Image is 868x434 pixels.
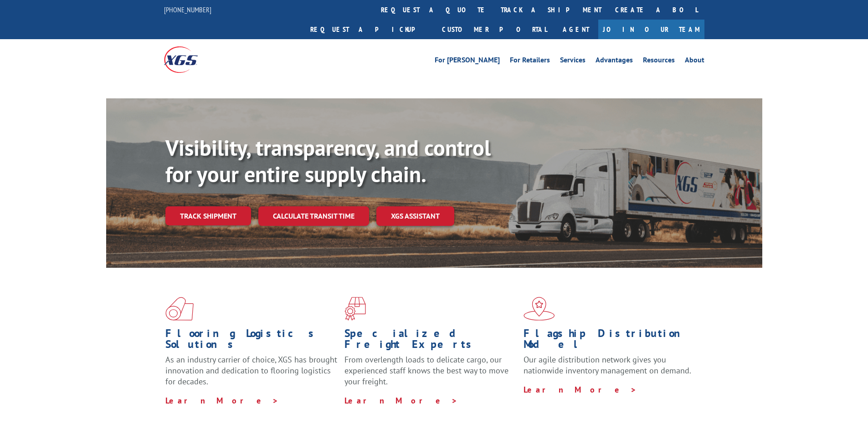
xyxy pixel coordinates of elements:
a: Join Our Team [598,20,704,39]
h1: Flooring Logistics Solutions [165,328,338,354]
a: Services [560,56,586,66]
a: Advantages [596,56,633,66]
a: XGS ASSISTANT [376,206,454,226]
h1: Specialized Freight Experts [344,328,517,354]
a: Customer Portal [435,20,554,39]
a: For [PERSON_NAME] [435,56,500,66]
p: From overlength loads to delicate cargo, our experienced staff knows the best way to move your fr... [344,354,517,395]
a: For Retailers [510,56,550,66]
span: As an industry carrier of choice, XGS has brought innovation and dedication to flooring logistics... [165,354,337,387]
a: Track shipment [165,206,251,225]
a: Resources [643,56,675,66]
a: Learn More > [344,395,458,406]
a: [PHONE_NUMBER] [164,5,211,14]
a: Agent [554,20,598,39]
a: Learn More > [524,384,637,395]
a: Calculate transit time [258,206,369,226]
img: xgs-icon-total-supply-chain-intelligence-red [165,297,194,321]
img: xgs-icon-flagship-distribution-model-red [524,297,555,321]
img: xgs-icon-focused-on-flooring-red [344,297,366,321]
h1: Flagship Distribution Model [524,328,696,354]
a: About [685,56,704,66]
span: Our agile distribution network gives you nationwide inventory management on demand. [524,354,691,376]
b: Visibility, transparency, and control for your entire supply chain. [165,133,491,188]
a: Learn More > [165,395,279,406]
a: Request a pickup [303,20,435,39]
